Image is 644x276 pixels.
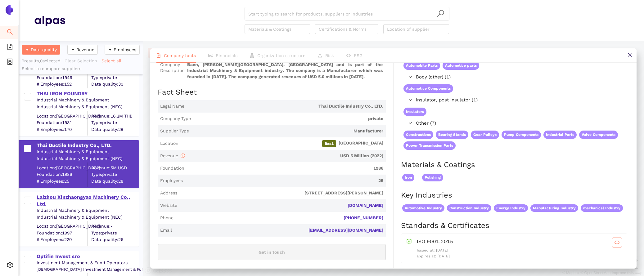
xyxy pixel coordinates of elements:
[160,128,189,134] span: Supplier Type
[37,113,87,119] div: Location: [GEOGRAPHIC_DATA]
[417,247,622,253] p: Issued at: [DATE]
[7,27,13,39] span: search
[37,149,138,155] div: Industrial Machinery & Equipment
[160,103,184,109] span: Legal Name
[71,47,75,52] span: caret-down
[623,48,637,62] button: close
[581,204,623,212] span: mechanical Industry
[185,178,383,184] span: 25
[612,240,622,245] span: cloud-download
[7,260,13,272] span: setting
[416,120,626,127] span: Other (7)
[406,238,412,244] span: safety-certificate
[417,253,622,259] p: Expires at: [DATE]
[37,74,87,81] span: Foundation: 1946
[437,10,444,17] span: search
[187,56,383,80] span: Thai Ductile Industry Co., LTD. is a private company headquartered in [GEOGRAPHIC_DATA] Baen, [PE...
[422,174,443,181] span: Polishing
[64,56,101,66] button: Clear Selection
[91,230,138,236] span: Type: private
[401,220,629,231] h2: Standards & Certificates
[108,47,112,52] span: caret-down
[91,126,138,132] span: Data quality: 29
[37,126,87,132] span: # Employees: 170
[354,53,363,58] span: ESG
[187,103,383,109] span: Thai Ductile Industry Co., LTD.
[160,140,178,147] span: Location
[627,52,632,57] span: close
[37,178,87,184] span: # Employees: 25
[37,90,138,97] div: THAI IRON FOUNDRY
[160,165,184,171] span: Foundation
[22,58,61,63] span: 9 results, 0 selected
[37,81,87,87] span: # Employees: 152
[403,131,433,139] span: Constructions
[37,253,138,260] div: Optifin Invest sro
[91,113,138,119] div: Revenue: 16.2M THB
[156,53,161,58] span: file-text
[4,5,14,15] img: Logo
[346,53,351,58] span: eye
[402,174,414,181] span: Iron
[160,153,185,158] span: Revenue
[402,204,444,212] span: Automotive Industry
[25,47,29,52] span: caret-down
[37,214,138,220] div: Industrial Machinery & Equipment (NEC)
[31,46,57,53] span: Data quality
[160,227,172,234] span: Email
[471,131,499,139] span: Gear Pulleys
[208,53,213,58] span: fund-view
[37,207,138,214] div: Industrial Machinery & Equipment
[403,61,440,70] span: Automobile Parts
[612,238,622,247] button: cloud-download
[160,62,185,74] span: Company Description
[37,142,138,149] div: Thai Ductile Industry Co., LTD.
[91,178,138,184] span: Data quality: 28
[91,74,138,81] span: Type: private
[37,230,87,236] span: Foundation: 1997
[91,237,138,243] span: Data quality: 26
[37,120,87,126] span: Foundation: 1981
[37,97,138,103] div: Industrial Machinery & Equipment
[401,118,628,128] div: Other (7)
[114,46,136,53] span: Employees
[37,165,87,171] div: Location: [GEOGRAPHIC_DATA]
[34,13,65,29] img: Homepage
[160,178,183,184] span: Employees
[181,154,185,158] span: info-circle
[403,84,453,93] span: Automotive Components
[530,204,578,212] span: Manufacturing Industry
[408,98,412,102] span: right
[37,194,138,208] div: Laizhou Xinzhaongyao Machinery Co., Ltd.
[160,203,177,209] span: Website
[187,165,383,171] span: 1986
[322,140,336,147] span: Baa1
[37,223,87,229] div: Location: [GEOGRAPHIC_DATA]
[216,53,237,58] span: Financials
[181,140,383,147] span: [GEOGRAPHIC_DATA]
[76,46,94,53] span: Revenue
[193,116,383,122] span: private
[158,87,386,98] h2: Fact Sheet
[7,56,13,69] span: container
[543,131,577,139] span: Industrial Parts
[401,72,628,82] div: Body (other) (1)
[401,160,629,170] h2: Materials & Coatings
[22,66,140,72] div: Select to compare suppliers
[401,95,628,105] div: Insulator, post insulator (1)
[250,53,254,58] span: apartment
[403,108,426,116] span: Insulators
[67,45,98,55] button: caret-downRevenue
[22,45,60,55] button: caret-downData quality
[180,190,383,196] span: [STREET_ADDRESS][PERSON_NAME]
[191,128,383,134] span: Manufacturer
[37,171,87,178] span: Foundation: 1986
[416,73,626,81] span: Body (other) (1)
[257,53,305,58] span: Organization structure
[160,116,191,122] span: Company Type
[443,61,479,70] span: Automotive parts
[187,153,383,159] span: USD 5 Million (2022)
[37,267,138,272] div: [DEMOGRAPHIC_DATA] Investment Management & Fund Operators
[579,131,618,139] span: Valve Components
[101,57,121,64] span: Select all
